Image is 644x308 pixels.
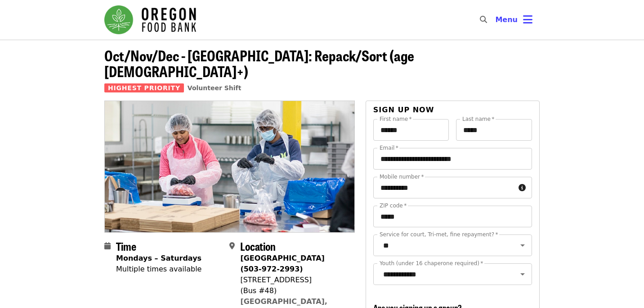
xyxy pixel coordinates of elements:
div: [STREET_ADDRESS] [240,275,347,285]
strong: [GEOGRAPHIC_DATA] (503-972-2993) [240,254,324,273]
div: Multiple times available [116,264,201,275]
i: circle-info icon [519,184,526,192]
img: Oregon Food Bank - Home [104,5,196,34]
span: Location [240,238,276,254]
span: Highest Priority [104,83,184,92]
input: Last name [456,119,532,141]
label: ZIP code [380,203,407,208]
button: Toggle account menu [488,9,540,31]
span: Oct/Nov/Dec - [GEOGRAPHIC_DATA]: Repack/Sort (age [DEMOGRAPHIC_DATA]+) [104,45,414,82]
img: Oct/Nov/Dec - Beaverton: Repack/Sort (age 10+) organized by Oregon Food Bank [105,101,354,232]
input: First name [373,119,449,141]
label: First name [380,116,412,122]
a: Volunteer Shift [188,84,241,92]
input: Email [373,148,532,170]
label: Last name [462,116,494,122]
label: Mobile number [380,174,424,179]
label: Service for court, Tri-met, fine repayment? [380,232,498,237]
input: ZIP code [373,206,532,227]
div: (Bus #48) [240,285,347,296]
i: map-marker-alt icon [229,242,235,250]
i: calendar icon [104,242,111,250]
span: Sign up now [373,106,434,114]
input: Search [492,9,500,31]
button: Open [516,239,529,252]
span: Time [116,238,136,254]
button: Open [516,268,529,280]
span: Menu [495,15,518,24]
i: search icon [480,15,487,24]
i: bars icon [523,13,532,26]
label: Email [380,145,398,151]
strong: Mondays – Saturdays [116,254,201,262]
label: Youth (under 16 chaperone required) [380,261,483,266]
input: Mobile number [373,177,515,198]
